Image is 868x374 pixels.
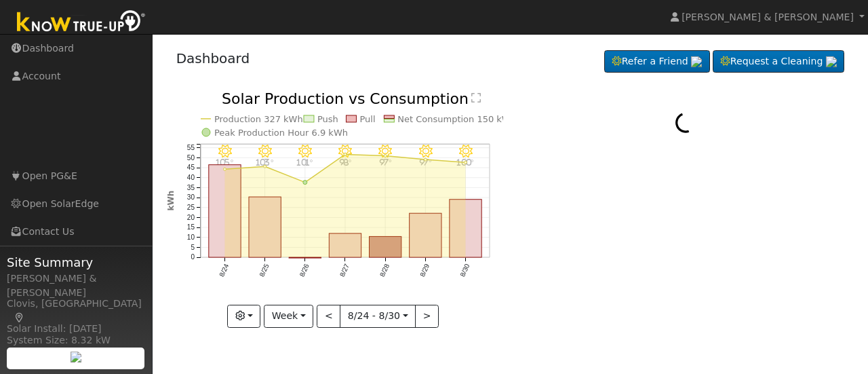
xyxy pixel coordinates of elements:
[691,56,702,67] img: retrieve
[682,12,854,22] span: [PERSON_NAME] & [PERSON_NAME]
[71,352,81,362] img: retrieve
[7,297,145,325] div: Clovis, [GEOGRAPHIC_DATA]
[604,50,710,73] a: Refer a Friend
[713,50,844,73] a: Request a Cleaning
[14,312,26,323] a: Map
[7,272,145,300] div: [PERSON_NAME] & [PERSON_NAME]
[7,322,145,336] div: Solar Install: [DATE]
[10,7,153,38] img: Know True-Up
[7,333,145,348] div: System Size: 8.32 kW
[176,50,250,67] a: Dashboard
[826,56,837,67] img: retrieve
[7,253,145,272] span: Site Summary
